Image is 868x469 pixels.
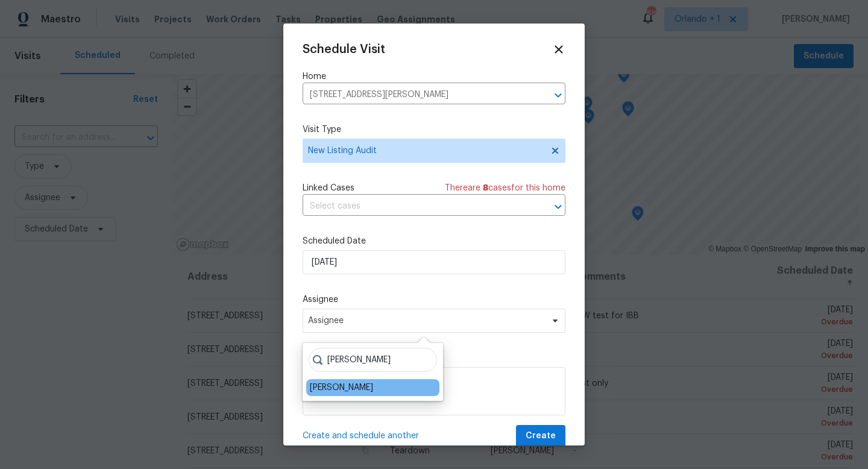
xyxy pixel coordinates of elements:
[303,250,565,274] input: M/D/YYYY
[308,145,542,157] span: New Listing Audit
[483,184,488,192] span: 8
[303,43,385,55] span: Schedule Visit
[303,86,532,104] input: Enter in an address
[303,235,565,247] label: Scheduled Date
[308,316,544,326] span: Assignee
[550,87,567,104] button: Open
[550,198,567,215] button: Open
[445,182,565,194] span: There are case s for this home
[552,43,565,56] span: Close
[303,124,565,136] label: Visit Type
[303,182,354,194] span: Linked Cases
[303,294,565,306] label: Assignee
[303,430,419,442] span: Create and schedule another
[303,71,565,83] label: Home
[310,382,373,394] div: [PERSON_NAME]
[303,197,532,216] input: Select cases
[526,429,556,444] span: Create
[516,425,565,447] button: Create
